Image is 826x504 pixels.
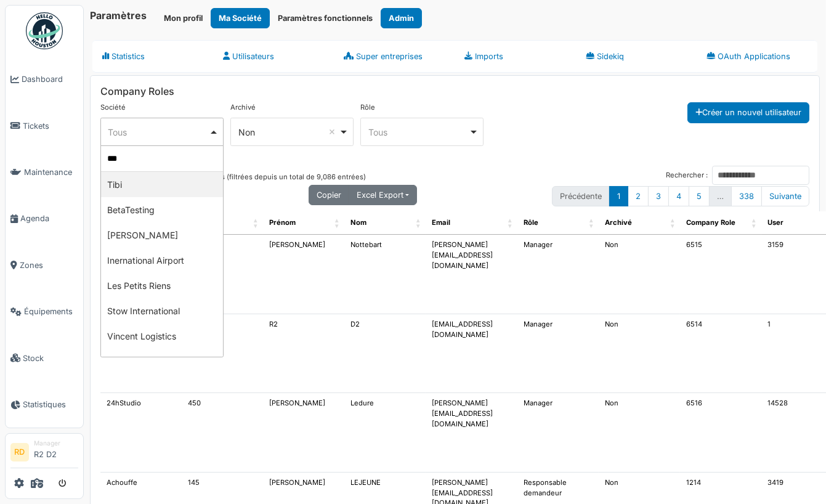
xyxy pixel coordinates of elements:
[6,149,83,195] a: Maintenance
[517,211,599,235] th: Rôle : activer pour trier la colonne par ordre croissant
[455,40,576,73] a: Imports
[101,298,223,323] div: Stow International
[317,190,341,200] span: Copier
[761,186,809,206] a: Suivante
[517,235,599,314] td: Manager
[156,8,211,28] button: Mon profil
[517,393,599,473] td: Manager
[609,186,628,206] a: 1
[6,381,83,428] a: Statistiques
[100,102,126,113] label: Société
[22,73,78,85] span: Dashboard
[108,126,209,139] div: Tous
[697,40,817,73] a: OAuth Applications
[381,8,422,28] button: Admin
[680,235,761,314] td: 6515
[712,166,809,185] input: Rechercher :
[680,314,761,394] td: 6514
[648,186,669,206] a: 3
[344,393,426,473] td: Ledure
[426,235,517,314] td: [PERSON_NAME][EMAIL_ADDRESS][DOMAIN_NAME]
[263,393,344,473] td: [PERSON_NAME]
[426,393,517,473] td: [PERSON_NAME][EMAIL_ADDRESS][DOMAIN_NAME]
[101,146,223,172] input: Tous
[360,102,375,113] label: Rôle
[680,393,761,473] td: 6516
[10,439,78,468] a: RD ManagerR2 D2
[101,323,223,349] div: Vincent Logistics
[666,166,809,185] label: Rechercher :
[23,399,78,410] span: Statistiques
[238,126,339,139] div: Non
[680,211,761,235] th: Company Role : activer pour trier la colonne par ordre croissant
[211,8,270,28] button: Ma Société
[517,314,599,394] td: Manager
[599,314,680,394] td: Non
[34,439,78,465] li: R2 D2
[24,166,78,178] span: Maintenance
[6,102,83,148] a: Tickets
[263,211,344,235] th: Prénom : activer pour trier la colonne par ordre croissant
[599,235,680,314] td: Non
[599,211,680,235] th: Archivé : activer pour trier la colonne par ordre croissant
[686,218,735,227] span: translation missing: fr.company_role.company_role_id
[357,190,403,200] span: Excel Export
[309,185,349,205] button: Copier
[101,222,223,248] div: [PERSON_NAME]
[20,213,78,224] span: Agenda
[34,439,78,448] div: Manager
[101,349,223,374] div: AGC Technovation Centre
[23,352,78,364] span: Stock
[344,235,426,314] td: Nottebart
[599,393,680,473] td: Non
[101,197,223,222] div: BetaTesting
[6,288,83,335] a: Équipements
[26,12,63,49] img: Badge_color-CXgf-gQk.svg
[101,172,223,197] div: Tibi
[100,393,182,473] td: 24hStudio
[628,186,649,206] a: 2
[344,314,426,394] td: D2
[101,273,223,298] div: Les Petits Riens
[668,186,689,206] a: 4
[90,10,147,22] h6: Paramètres
[576,40,697,73] a: Sidekiq
[20,259,78,271] span: Zones
[270,8,381,28] button: Paramètres fonctionnels
[24,306,78,317] span: Équipements
[687,102,809,123] button: Créer un nouvel utilisateur
[101,248,223,273] div: Inernational Airport
[92,40,213,73] a: Statistics
[263,314,344,394] td: R2
[6,56,83,102] a: Dashboard
[6,242,83,288] a: Zones
[100,166,366,185] div: Affichage de 1 à 25 sur 8,439 entrées (filtrées depuis un total de 9,086 entrées)
[767,218,783,227] span: translation missing: fr.shared.user_id
[182,393,263,473] td: 450
[368,126,469,139] div: Tous
[6,335,83,381] a: Stock
[426,211,517,235] th: Email : activer pour trier la colonne par ordre croissant
[349,185,417,205] button: Excel Export
[10,443,29,461] li: RD
[213,40,334,73] a: Utilisateurs
[6,195,83,242] a: Agenda
[334,40,455,73] a: Super entreprises
[689,186,710,206] a: 5
[100,85,174,97] span: translation missing: fr.company_role.company_roles
[426,314,517,394] td: [EMAIL_ADDRESS][DOMAIN_NAME]
[326,126,338,138] button: Remove item: 'false'
[344,211,426,235] th: Nom : activer pour trier la colonne par ordre croissant
[263,235,344,314] td: [PERSON_NAME]
[23,120,78,132] span: Tickets
[230,102,256,113] label: Archivé
[731,186,762,206] a: 338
